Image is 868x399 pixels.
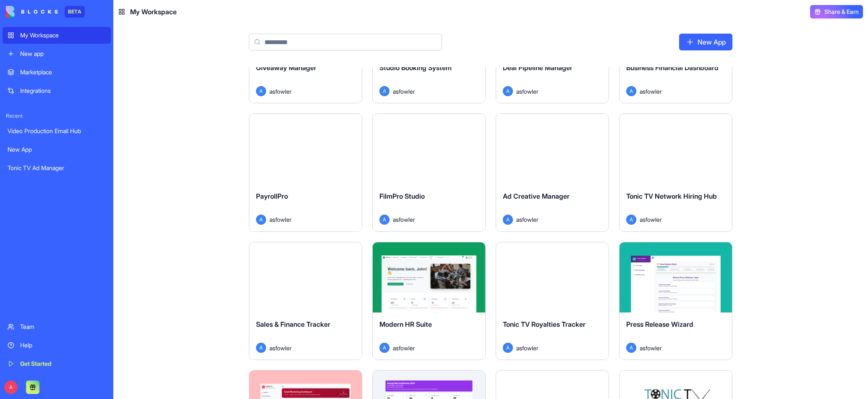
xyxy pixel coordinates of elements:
span: asfowler [393,344,415,352]
a: Press Release WizardAasfowler [619,242,732,360]
a: Tonic TV Royalties TrackerAasfowler [496,242,609,360]
span: A [379,86,390,96]
span: Modern HR Suite [379,320,432,328]
span: asfowler [640,344,662,352]
span: Ad Creative Manager [503,192,570,200]
span: asfowler [269,215,292,224]
span: asfowler [269,87,292,96]
span: A [503,215,513,225]
span: Share & Earn [824,8,859,16]
span: A [626,215,636,225]
span: Press Release Wizard [626,320,693,328]
a: New app [3,45,111,62]
img: logo [6,6,58,18]
a: Help [3,337,111,354]
span: Business Financial Dashboard [626,63,719,72]
a: Video Production Email Hub [3,123,111,139]
span: A [503,86,513,96]
a: FilmPro StudioAasfowler [372,113,486,232]
span: Deal Pipeline Manager [503,63,573,72]
div: My Workspace [20,31,106,39]
span: asfowler [393,215,415,224]
a: New App [3,141,111,158]
a: Team [3,318,111,335]
span: My Workspace [130,7,177,17]
a: Modern HR SuiteAasfowler [372,242,486,360]
div: Tonic TV Ad Manager [8,164,106,172]
div: BETA [65,6,85,18]
div: Video Production Email Hub [8,127,106,135]
span: asfowler [393,87,415,96]
a: PayrollProAasfowler [249,113,362,232]
span: A [256,343,266,353]
span: PayrollPro [256,192,288,200]
span: Giveaway Manager [256,63,316,72]
button: Share & Earn [810,5,863,18]
span: A [626,343,636,353]
span: Tonic TV Network Hiring Hub [626,192,717,200]
span: A [503,343,513,353]
div: Marketplace [20,68,106,76]
a: My Workspace [3,27,111,44]
div: Help [20,341,106,349]
div: Team [20,323,106,331]
span: A [256,86,266,96]
div: Get Started [20,360,106,368]
span: asfowler [269,344,292,352]
div: New app [20,50,106,58]
div: New App [8,145,106,154]
span: asfowler [640,87,662,96]
span: Recent [3,113,111,119]
span: Tonic TV Royalties Tracker [503,320,586,328]
a: BETA [6,6,85,18]
span: Sales & Finance Tracker [256,320,330,328]
a: Ad Creative ManagerAasfowler [496,113,609,232]
a: Marketplace [3,64,111,81]
span: A [256,215,266,225]
span: FilmPro Studio [379,192,425,200]
span: asfowler [516,344,539,352]
a: Get Started [3,355,111,372]
span: A [379,343,390,353]
a: New App [679,34,732,50]
span: asfowler [640,215,662,224]
span: asfowler [516,215,539,224]
a: Tonic TV Ad Manager [3,160,111,176]
span: A [626,86,636,96]
span: asfowler [516,87,539,96]
a: Integrations [3,82,111,99]
a: Sales & Finance TrackerAasfowler [249,242,362,360]
a: Tonic TV Network Hiring HubAasfowler [619,113,732,232]
div: Integrations [20,87,106,95]
span: Studio Booking System [379,63,452,72]
span: A [379,215,390,225]
span: A [4,381,18,394]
